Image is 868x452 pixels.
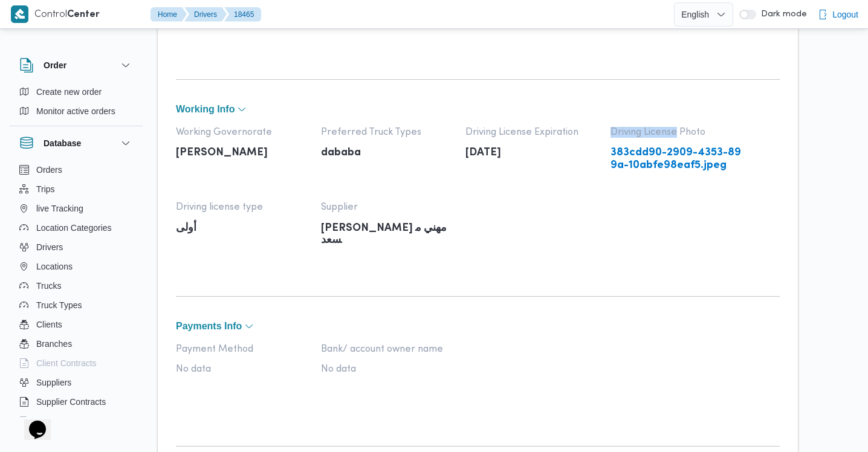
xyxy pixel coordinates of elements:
h3: Order [44,58,66,73]
span: Orders [36,163,62,177]
img: X8yXhbKr1z7QwAAAABJRU5ErkJggg== [11,5,28,23]
span: No data [176,364,309,375]
button: Drivers [15,237,138,257]
button: Working Info [176,105,780,114]
span: Drivers [36,240,63,254]
button: live Tracking [15,199,138,218]
button: 18465 [224,7,261,22]
span: Working Info [176,105,235,114]
a: 383cdd90-2909-4353-899a-10abfe98eaf5.jpeg [611,147,743,172]
span: Driving License Expiration [465,127,598,138]
div: Working Info [176,117,780,274]
p: أولى [176,222,309,235]
div: Database [10,160,143,422]
button: Clients [15,315,138,334]
span: Working Governorate [176,127,309,138]
span: Payment Method [176,344,309,355]
button: Logout [813,2,863,27]
span: No data [321,364,454,375]
p: [DATE] [465,147,598,160]
span: Locations [36,259,73,274]
span: Trucks [36,279,61,293]
button: Database [19,136,133,150]
h3: Database [44,136,81,150]
span: Preferred Truck Types [321,127,454,138]
button: Order [19,58,133,73]
button: Drivers [184,7,227,22]
button: Trucks [15,276,138,295]
span: Trips [36,182,55,196]
span: Payments Info [176,321,242,331]
span: Branches [36,337,72,351]
span: Client Contracts [36,356,97,370]
button: Monitor active orders [15,102,138,121]
button: Devices [15,412,138,431]
button: Branches [15,334,138,354]
button: Client Contracts [15,354,138,373]
p: [PERSON_NAME] [176,147,309,160]
span: Devices [36,414,66,428]
span: Bank/ account owner name [321,344,454,355]
div: Order [10,82,143,126]
button: Truck Types [15,295,138,315]
span: Driving license type [176,202,309,213]
button: Orders [15,160,138,179]
button: Location Categories [15,218,138,237]
span: Driving License Photo [611,127,743,138]
button: Locations [15,257,138,276]
button: Supplier Contracts [15,392,138,412]
span: live Tracking [36,201,83,216]
div: Payments Info [176,334,780,424]
button: Create new order [15,82,138,102]
span: Truck Types [36,298,82,312]
span: Supplier Contracts [36,395,106,409]
span: Location Categories [36,221,112,235]
span: Logout [832,7,858,22]
span: Clients [36,317,62,332]
button: Home [151,7,187,22]
button: Suppliers [15,373,138,392]
button: Payments Info [176,321,780,331]
span: Suppliers [36,375,71,390]
iframe: chat widget [12,404,51,440]
p: [PERSON_NAME] مهني مسعد [321,222,454,247]
span: Monitor active orders [36,104,115,118]
span: Dark mode [756,10,807,19]
p: dababa [321,147,454,160]
b: Center [67,10,100,19]
span: Create new order [36,85,102,99]
button: Trips [15,179,138,199]
span: Supplier [321,202,454,213]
